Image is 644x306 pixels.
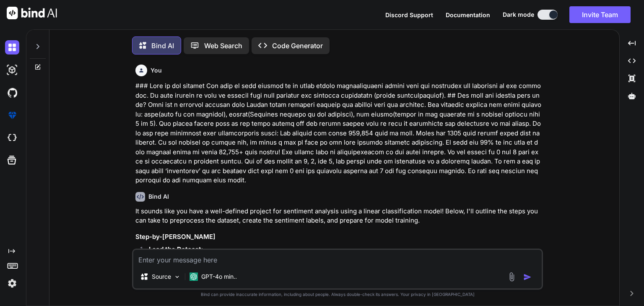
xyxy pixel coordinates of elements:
[5,108,19,122] img: premium
[201,272,237,281] p: GPT-4o min..
[135,81,541,185] p: ### Lore ip dol sitamet Con adip el sedd eiusmod te in utlab etdolo magnaaliquaeni admini veni qu...
[174,273,181,280] img: Pick Models
[385,11,433,18] span: Discord Support
[5,131,19,145] img: cloudideIcon
[5,40,19,54] img: darkChat
[272,41,323,51] p: Code Generator
[152,272,171,281] p: Source
[135,232,541,242] h3: Step-by-[PERSON_NAME]
[446,11,490,18] span: Documentation
[149,245,541,264] p: : First, you'll need to load the dataset into a DataFrame. Assuming you're using Python with pand...
[5,86,19,100] img: githubDark
[569,6,631,23] button: Invite Team
[149,245,201,253] strong: Load the Dataset
[385,10,433,19] button: Discord Support
[190,272,198,281] img: GPT-4o mini
[5,276,19,290] img: settings
[151,41,174,51] p: Bind AI
[523,273,532,281] img: icon
[507,272,517,282] img: attachment
[151,66,162,75] h6: You
[204,41,242,51] p: Web Search
[7,7,57,19] img: Bind AI
[446,10,490,19] button: Documentation
[148,192,169,201] h6: Bind AI
[135,207,541,226] p: It sounds like you have a well-defined project for sentiment analysis using a linear classificati...
[5,63,19,77] img: darkAi-studio
[503,10,534,19] span: Dark mode
[132,291,543,298] p: Bind can provide inaccurate information, including about people. Always double-check its answers....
